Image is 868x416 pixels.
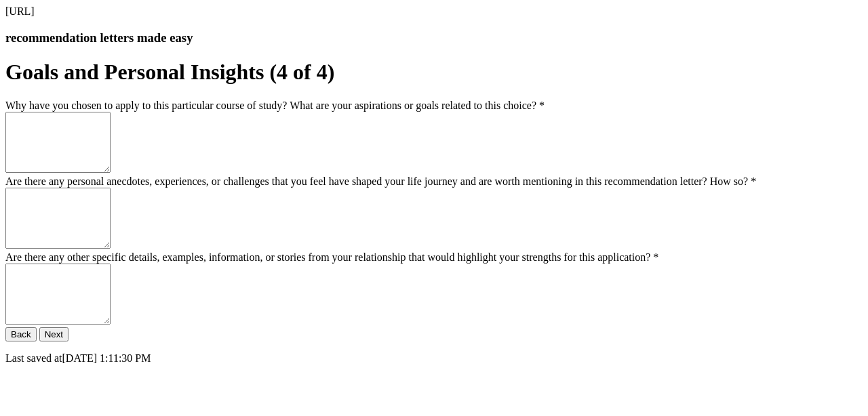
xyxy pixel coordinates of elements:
h1: Goals and Personal Insights (4 of 4) [5,60,863,85]
p: Last saved at [DATE] 1:11:30 PM [5,352,863,365]
h3: recommendation letters made easy [5,30,863,45]
button: Back [5,327,37,341]
label: Are there any other specific details, examples, information, or stories from your relationship th... [5,251,658,263]
label: Are there any personal anecdotes, experiences, or challenges that you feel have shaped your life ... [5,175,756,187]
span: [URL] [5,5,35,17]
button: Next [39,327,68,341]
label: Why have you chosen to apply to this particular course of study? What are your aspirations or goa... [5,100,545,111]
